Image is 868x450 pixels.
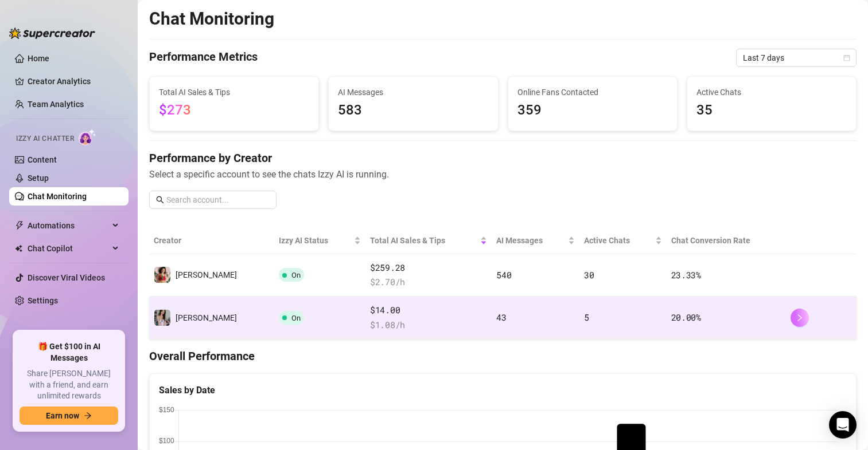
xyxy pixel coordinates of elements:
[79,129,96,145] img: AI Chatter
[370,275,487,289] span: $ 2.70 /h
[496,234,566,247] span: AI Messages
[166,194,270,206] input: Search account...
[338,86,488,98] span: AI Messages
[159,86,309,98] span: Total AI Sales & Tips
[796,314,804,322] span: right
[667,227,786,254] th: Chat Conversion Rate
[370,261,487,275] span: $259.28
[492,227,579,254] th: AI Messages
[843,54,850,61] span: calendar
[584,311,589,323] span: 5
[671,311,701,323] span: 20.00 %
[584,234,652,247] span: Active Chats
[46,411,79,420] span: Earn now
[517,100,668,121] span: 359
[149,8,274,30] h2: Chat Monitoring
[28,296,58,305] a: Settings
[154,267,170,283] img: maki
[176,270,237,279] span: [PERSON_NAME]
[20,368,118,402] span: Share [PERSON_NAME] with a friend, and earn unlimited rewards
[28,72,119,90] a: Creator Analytics
[28,173,49,183] a: Setup
[20,406,118,425] button: Earn nowarrow-right
[149,227,274,254] th: Creator
[159,383,847,397] div: Sales by Date
[696,86,847,98] span: Active Chats
[584,269,594,281] span: 30
[149,150,857,166] h4: Performance by Creator
[28,273,105,282] a: Discover Viral Videos
[365,227,492,254] th: Total AI Sales & Tips
[15,221,24,230] span: thunderbolt
[291,314,301,322] span: On
[370,318,487,332] span: $ 1.08 /h
[154,310,170,326] img: Maki
[671,269,701,281] span: 23.33 %
[149,348,857,364] h4: Overall Performance
[496,311,506,323] span: 43
[279,234,352,247] span: Izzy AI Status
[696,100,847,121] span: 35
[496,269,511,281] span: 540
[159,102,191,118] span: $273
[579,227,666,254] th: Active Chats
[338,100,488,121] span: 583
[9,27,95,39] img: logo-BBDzfeDw.svg
[370,234,478,247] span: Total AI Sales & Tips
[149,167,857,181] span: Select a specific account to see the chats Izzy AI is running.
[370,303,487,317] span: $14.00
[517,86,668,98] span: Online Fans Contacted
[743,49,850,66] span: Last 7 days
[274,227,365,254] th: Izzy AI Status
[84,412,92,420] span: arrow-right
[28,100,84,109] a: Team Analytics
[15,244,22,252] img: Chat Copilot
[20,341,118,364] span: 🎁 Get $100 in AI Messages
[791,309,809,327] button: right
[176,313,237,322] span: [PERSON_NAME]
[16,133,74,144] span: Izzy AI Chatter
[149,49,258,67] h4: Performance Metrics
[28,54,49,63] a: Home
[28,239,109,258] span: Chat Copilot
[28,192,87,201] a: Chat Monitoring
[28,216,109,235] span: Automations
[829,411,857,439] div: Open Intercom Messenger
[291,271,301,279] span: On
[156,196,164,204] span: search
[28,155,57,164] a: Content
